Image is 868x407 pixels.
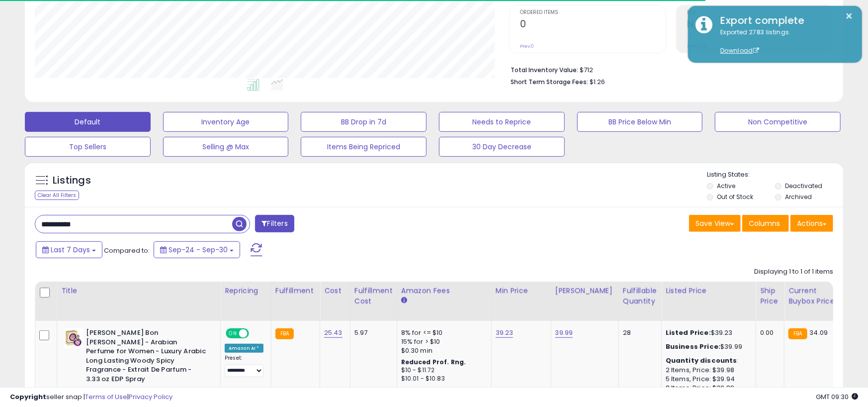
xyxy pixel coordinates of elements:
button: Save View [689,215,741,232]
button: Columns [742,215,789,232]
div: 8 Items, Price: $39.89 [666,384,748,393]
span: ROI [687,10,833,15]
div: 0.00 [760,328,777,337]
span: Ordered Items [520,10,666,15]
b: Reduced Prof. Rng. [401,358,466,366]
button: Filters [255,215,294,232]
strong: Copyright [10,392,46,402]
div: Fulfillable Quantity [623,286,657,306]
div: Ship Price [760,286,780,306]
div: Title [61,286,216,296]
span: $1.26 [590,77,605,87]
label: Out of Stock [717,193,753,201]
div: 28 [623,328,654,337]
label: Archived [785,193,812,201]
div: $10 - $11.72 [401,366,484,375]
span: 34.09 [810,328,828,337]
button: Selling @ Max [163,137,289,157]
button: Top Sellers [25,137,151,157]
div: $39.23 [666,328,748,337]
button: Non Competitive [715,112,841,132]
img: 410ILh4RHvL._SL40_.jpg [64,328,84,348]
span: Sep-24 - Sep-30 [169,245,228,255]
small: Prev: N/A [687,43,706,49]
h2: 0 [520,18,666,32]
div: Amazon AI * [225,344,263,353]
div: $10.01 - $10.83 [401,375,484,383]
span: Columns [749,218,780,228]
button: BB Drop in 7d [301,112,427,132]
div: Min Price [496,286,547,296]
b: Business Price: [666,342,720,351]
div: Current Buybox Price [788,286,840,306]
div: Listed Price [666,286,752,296]
h5: Listings [53,174,91,188]
span: Compared to: [104,246,150,255]
p: Listing States: [707,170,843,180]
a: Terms of Use [85,392,127,402]
a: 39.23 [496,328,514,338]
span: ON [227,329,239,338]
small: Prev: 0 [520,43,534,49]
a: 39.99 [555,328,573,338]
div: 8% for <= $10 [401,328,484,337]
div: 2 Items, Price: $39.98 [666,366,748,375]
button: 30 Day Decrease [439,137,565,157]
button: Items Being Repriced [301,137,427,157]
button: Default [25,112,151,132]
a: Privacy Policy [129,392,173,402]
div: Cost [324,286,346,296]
div: Fulfillment [275,286,316,296]
div: Fulfillment Cost [354,286,393,306]
div: [PERSON_NAME] [555,286,614,296]
li: $712 [511,63,826,75]
div: 5.97 [354,328,389,337]
div: Amazon Fees [401,286,487,296]
div: $39.99 [666,342,748,351]
div: Export complete [713,13,855,28]
b: Quantity discounts [666,356,737,365]
b: Listed Price: [666,328,711,337]
div: : [666,356,748,365]
a: Download [720,46,759,55]
b: Short Term Storage Fees: [511,78,588,86]
small: FBA [788,328,807,339]
div: Repricing [225,286,267,296]
h2: N/A [687,18,833,32]
div: Preset: [225,355,263,377]
div: Clear All Filters [35,191,79,200]
div: 5 Items, Price: $39.94 [666,375,748,384]
div: Displaying 1 to 1 of 1 items [754,267,833,277]
button: Inventory Age [163,112,289,132]
a: 25.43 [324,328,343,338]
button: Last 7 Days [36,241,102,258]
button: Sep-24 - Sep-30 [154,241,240,258]
b: Total Inventory Value: [511,66,578,74]
button: Needs to Reprice [439,112,565,132]
div: $0.30 min [401,346,484,355]
span: OFF [248,329,263,338]
span: 2025-10-8 09:30 GMT [816,392,858,402]
div: seller snap | | [10,393,173,402]
small: Amazon Fees. [401,296,407,305]
button: BB Price Below Min [577,112,703,132]
button: Actions [790,215,833,232]
label: Deactivated [785,182,822,190]
button: × [846,10,854,22]
div: 15% for > $10 [401,337,484,346]
div: Exported 2783 listings. [713,28,855,56]
span: Last 7 Days [51,245,90,255]
b: [PERSON_NAME] Bon [PERSON_NAME] - Arabian Perfume for Women - Luxury Arabic Long Lasting Woody Sp... [86,328,207,386]
small: FBA [275,328,294,339]
label: Active [717,182,735,190]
